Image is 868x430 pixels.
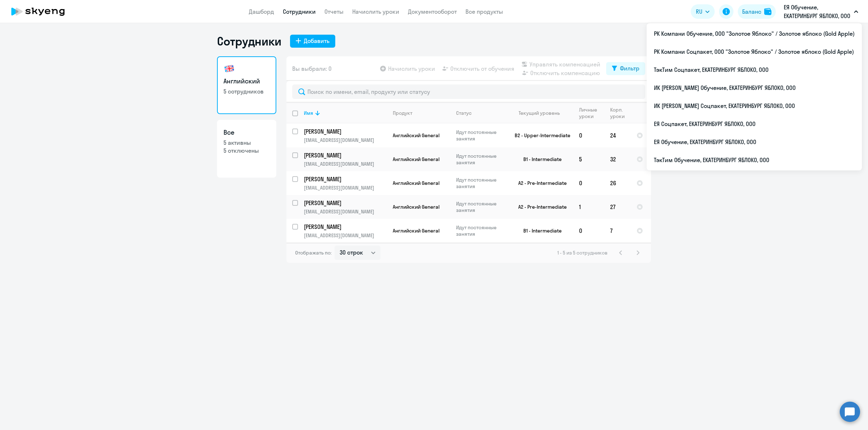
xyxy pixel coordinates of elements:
td: 5 [573,147,604,171]
button: RU [691,4,715,19]
span: Английский General [393,180,439,186]
img: balance [764,8,771,15]
td: 32 [604,147,631,171]
div: Статус [456,110,506,116]
a: Документооборот [408,8,457,15]
span: Английский General [393,204,439,210]
p: [PERSON_NAME] [304,199,386,207]
button: Добавить [290,35,335,48]
p: Идут постоянные занятия [456,200,506,213]
span: Английский General [393,132,439,139]
p: [EMAIL_ADDRESS][DOMAIN_NAME] [304,161,387,167]
div: Продукт [393,110,412,116]
div: Статус [456,110,472,116]
td: B1 - Intermediate [506,147,573,171]
a: Дашборд [249,8,274,15]
p: [PERSON_NAME] [304,127,386,135]
p: [EMAIL_ADDRESS][DOMAIN_NAME] [304,232,387,239]
p: [EMAIL_ADDRESS][DOMAIN_NAME] [304,184,387,191]
div: Текущий уровень [519,110,560,116]
a: [PERSON_NAME] [304,175,387,183]
td: 27 [604,195,631,219]
a: [PERSON_NAME] [304,151,387,159]
p: 5 отключены [224,147,270,155]
a: Все продукты [465,8,503,15]
span: 1 - 5 из 5 сотрудников [557,249,608,256]
h3: Английский [224,77,270,86]
a: Английский5 сотрудников [217,56,276,114]
p: Идут постоянные занятия [456,224,506,237]
p: ЕЯ Обучение, ЕКАТЕРИНБУРГ ЯБЛОКО, ООО [784,3,851,20]
ul: RU [647,23,862,170]
span: Вы выбрали: 0 [292,64,332,73]
a: [PERSON_NAME] [304,199,387,207]
td: 1 [573,195,604,219]
td: A2 - Pre-Intermediate [506,171,573,195]
a: [PERSON_NAME] [304,223,387,231]
span: RU [696,7,702,16]
div: Продукт [393,110,450,116]
div: Личные уроки [579,107,599,120]
div: Корп. уроки [610,107,630,120]
td: 7 [604,219,631,243]
td: A2 - Pre-Intermediate [506,195,573,219]
p: 5 активны [224,139,270,147]
div: Текущий уровень [512,110,573,116]
div: Личные уроки [579,107,604,120]
img: english [224,63,235,74]
div: Добавить [304,36,329,45]
a: Сотрудники [283,8,316,15]
a: Отчеты [324,8,344,15]
p: [EMAIL_ADDRESS][DOMAIN_NAME] [304,137,387,143]
td: 0 [573,171,604,195]
button: ЕЯ Обучение, ЕКАТЕРИНБУРГ ЯБЛОКО, ООО [780,3,862,20]
p: [PERSON_NAME] [304,223,386,231]
button: Балансbalance [738,4,776,19]
div: Имя [304,110,313,116]
p: [PERSON_NAME] [304,175,386,183]
a: [PERSON_NAME] [304,127,387,135]
td: B1 - Intermediate [506,219,573,243]
a: Все5 активны5 отключены [217,120,276,178]
td: 0 [573,123,604,147]
p: Идут постоянные занятия [456,177,506,190]
td: 24 [604,123,631,147]
p: [EMAIL_ADDRESS][DOMAIN_NAME] [304,208,387,215]
td: B2 - Upper-Intermediate [506,123,573,147]
td: 26 [604,171,631,195]
span: Отображать по: [295,249,332,256]
div: Имя [304,110,387,116]
div: Фильтр [620,64,639,73]
p: [PERSON_NAME] [304,151,386,159]
button: Фильтр [606,62,645,75]
p: 5 сотрудников [224,87,270,95]
input: Поиск по имени, email, продукту или статусу [292,84,645,99]
a: Начислить уроки [352,8,399,15]
p: Идут постоянные занятия [456,129,506,142]
div: Баланс [742,7,761,16]
span: Английский General [393,156,439,162]
span: Английский General [393,227,439,234]
td: 0 [573,219,604,243]
div: Корп. уроки [610,107,626,120]
h3: Все [224,128,270,137]
h1: Сотрудники [217,34,281,48]
p: Идут постоянные занятия [456,153,506,166]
